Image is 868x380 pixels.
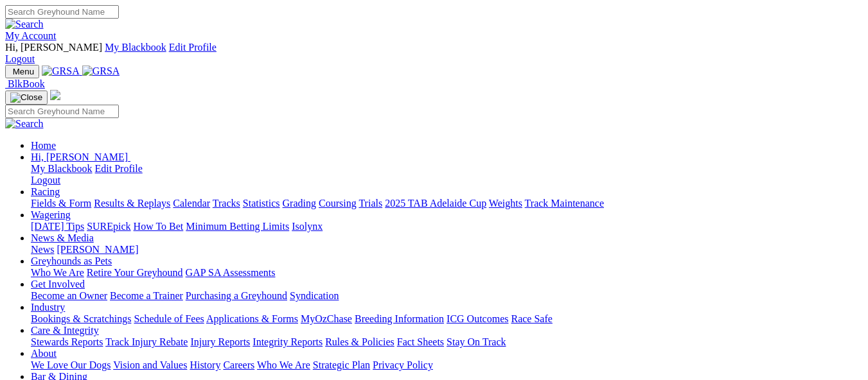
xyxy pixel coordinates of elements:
div: Care & Integrity [31,336,863,348]
a: Applications & Forms [206,313,298,324]
a: Tracks [213,198,240,209]
a: [PERSON_NAME] [57,244,138,255]
a: Home [31,140,56,151]
a: Become a Trainer [110,290,183,301]
a: Edit Profile [169,42,217,53]
img: Search [5,118,44,130]
a: MyOzChase [301,313,352,324]
div: Greyhounds as Pets [31,267,863,279]
a: Careers [223,359,254,370]
div: News & Media [31,244,863,255]
a: My Blackbook [105,42,166,53]
div: Wagering [31,221,863,232]
a: Statistics [243,198,280,209]
a: GAP SA Assessments [186,267,276,278]
a: Fact Sheets [397,336,444,347]
a: We Love Our Dogs [31,359,111,370]
a: History [190,359,220,370]
div: Industry [31,313,863,325]
a: Logout [31,175,60,186]
a: Wagering [31,209,71,220]
a: [DATE] Tips [31,221,84,232]
a: Care & Integrity [31,325,99,336]
a: Breeding Information [355,313,444,324]
div: About [31,359,863,371]
div: Racing [31,198,863,209]
a: Calendar [173,198,210,209]
a: Integrity Reports [252,336,323,347]
div: Hi, [PERSON_NAME] [31,163,863,186]
a: Racing [31,186,60,197]
div: My Account [5,42,863,65]
a: Isolynx [292,221,323,232]
a: Stewards Reports [31,336,103,347]
a: Grading [283,198,316,209]
img: GRSA [42,65,80,77]
a: Fields & Form [31,198,91,209]
a: Track Injury Rebate [105,336,188,347]
a: Privacy Policy [373,359,433,370]
a: BlkBook [5,78,45,89]
span: BlkBook [8,78,45,89]
a: Who We Are [31,267,84,278]
a: Industry [31,302,65,313]
a: News & Media [31,232,94,243]
a: Purchasing a Greyhound [186,290,287,301]
a: Edit Profile [95,163,143,174]
a: Minimum Betting Limits [186,221,289,232]
a: Injury Reports [190,336,250,347]
a: 2025 TAB Adelaide Cup [385,198,486,209]
img: Search [5,19,44,30]
input: Search [5,5,119,19]
img: logo-grsa-white.png [50,90,60,100]
a: My Account [5,30,57,41]
div: Get Involved [31,290,863,302]
a: Strategic Plan [313,359,370,370]
a: Results & Replays [94,198,170,209]
a: Trials [359,198,382,209]
a: Syndication [290,290,339,301]
a: My Blackbook [31,163,93,174]
a: Race Safe [511,313,552,324]
span: Hi, [PERSON_NAME] [5,42,102,53]
a: Stay On Track [447,336,506,347]
button: Toggle navigation [5,91,48,105]
input: Search [5,105,119,118]
a: SUREpick [87,221,130,232]
img: GRSA [82,65,120,77]
a: Vision and Values [113,359,187,370]
a: How To Bet [134,221,184,232]
a: Get Involved [31,279,85,289]
a: Who We Are [257,359,310,370]
a: Become an Owner [31,290,107,301]
a: Schedule of Fees [134,313,204,324]
a: ICG Outcomes [447,313,508,324]
a: Rules & Policies [325,336,394,347]
a: Hi, [PERSON_NAME] [31,151,130,162]
a: About [31,348,57,359]
span: Hi, [PERSON_NAME] [31,151,128,162]
a: Track Maintenance [525,198,604,209]
a: Logout [5,53,35,64]
a: News [31,244,54,255]
span: Menu [13,67,34,76]
a: Weights [489,198,522,209]
button: Toggle navigation [5,65,39,78]
a: Retire Your Greyhound [87,267,183,278]
a: Greyhounds as Pets [31,255,112,266]
a: Coursing [319,198,357,209]
img: Close [10,92,42,103]
a: Bookings & Scratchings [31,313,131,324]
